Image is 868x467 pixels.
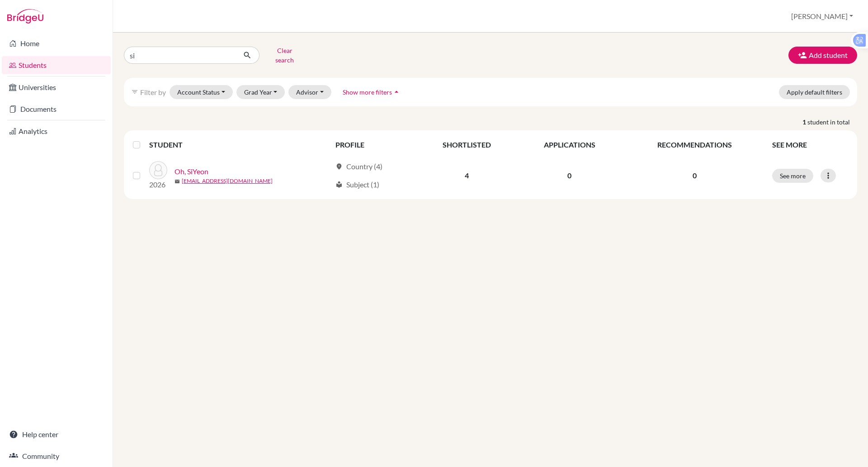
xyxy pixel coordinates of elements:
[149,161,167,179] img: Oh, SiYeon
[2,56,111,74] a: Students
[182,177,273,185] a: [EMAIL_ADDRESS][DOMAIN_NAME]
[335,163,343,170] span: location_on
[335,85,409,99] button: Show more filtersarrow_drop_up
[124,47,236,64] input: Find student by name...
[2,78,111,96] a: Universities
[517,134,622,156] th: APPLICATIONS
[772,169,813,183] button: See more
[236,85,285,99] button: Grad Year
[149,134,330,156] th: STUDENT
[2,100,111,118] a: Documents
[149,179,167,190] p: 2026
[343,88,392,96] span: Show more filters
[628,170,761,181] p: 0
[330,134,417,156] th: PROFILE
[140,88,166,96] span: Filter by
[288,85,331,99] button: Advisor
[175,179,180,184] span: mail
[2,425,111,443] a: Help center
[335,161,382,172] div: Country (4)
[131,88,138,95] i: filter_list
[335,179,379,190] div: Subject (1)
[175,166,208,177] a: Oh, SiYeon
[392,87,401,96] i: arrow_drop_up
[170,85,233,99] button: Account Status
[259,43,310,67] button: Clear search
[2,34,111,52] a: Home
[802,117,807,127] strong: 1
[7,9,43,24] img: Bridge-U
[807,117,857,127] span: student in total
[417,134,517,156] th: SHORTLISTED
[517,156,622,195] td: 0
[779,85,850,99] button: Apply default filters
[2,447,111,465] a: Community
[623,134,767,156] th: RECOMMENDATIONS
[787,8,857,25] button: [PERSON_NAME]
[788,47,857,64] button: Add student
[767,134,854,156] th: SEE MORE
[335,181,343,188] span: local_library
[417,156,517,195] td: 4
[2,122,111,140] a: Analytics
